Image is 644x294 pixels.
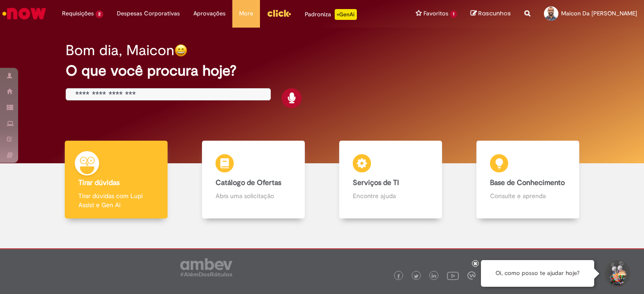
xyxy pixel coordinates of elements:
div: Padroniza [305,9,357,20]
p: Tirar dúvidas com Lupi Assist e Gen Ai [78,191,154,209]
img: happy-face.png [174,44,187,57]
img: logo_footer_twitter.png [414,274,418,279]
img: logo_footer_ambev_rotulo_gray.png [180,258,232,276]
span: More [239,9,253,18]
button: Iniciar Conversa de Suporte [603,260,630,287]
span: Favoritos [423,9,448,18]
a: Rascunhos [471,9,511,18]
h2: Bom dia, Maicon [66,43,174,58]
span: Requisições [62,9,94,18]
p: Abra uma solicitação [216,191,292,200]
b: Tirar dúvidas [78,178,120,187]
img: ServiceNow [1,5,48,23]
a: Catálogo de Ofertas Abra uma solicitação [185,141,322,219]
a: Tirar dúvidas Tirar dúvidas com Lupi Assist e Gen Ai [48,141,185,219]
img: click_logo_yellow_360x200.png [267,6,291,20]
b: Serviços de TI [353,178,399,187]
img: logo_footer_facebook.png [396,274,401,279]
span: 2 [96,10,103,18]
b: Base de Conhecimento [490,178,565,187]
div: Oi, como posso te ajudar hoje? [481,260,594,287]
span: 1 [450,10,457,18]
p: Encontre ajuda [353,191,429,200]
b: Catálogo de Ofertas [216,178,281,187]
h2: O que você procura hoje? [66,63,578,79]
img: logo_footer_linkedin.png [432,274,436,279]
p: Consulte e aprenda [490,191,566,200]
a: Serviços de TI Encontre ajuda [322,141,459,219]
img: logo_footer_workplace.png [467,271,476,280]
a: Base de Conhecimento Consulte e aprenda [459,141,596,219]
span: Aprovações [193,9,226,18]
span: Rascunhos [478,9,511,18]
p: +GenAi [335,9,357,20]
span: Despesas Corporativas [117,9,180,18]
img: logo_footer_youtube.png [447,270,459,281]
span: Maicon Da [PERSON_NAME] [561,9,637,17]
